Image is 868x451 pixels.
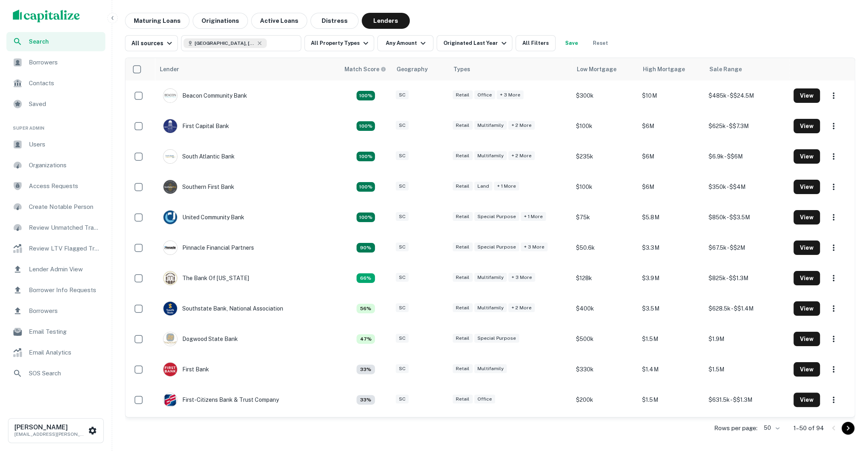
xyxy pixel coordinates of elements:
div: Multifamily [474,273,507,282]
div: The Bank Of [US_STATE] [163,271,249,285]
span: Email Analytics [29,348,101,357]
td: $330k [572,354,638,385]
a: Borrowers [6,53,105,72]
td: $628.5k - $$1.4M [705,293,789,324]
img: picture [163,119,177,133]
div: Review Unmatched Transactions [6,218,105,237]
span: Users [29,140,101,149]
button: Save your search to get updates of matches that match your search criteria. [559,35,584,51]
td: $10M [638,80,704,111]
div: Matching Properties: 22, hasApolloMatch: undefined [356,91,375,100]
td: $75k [572,202,638,233]
img: picture [163,271,177,285]
div: Retail [453,303,473,313]
div: Pinnacle Financial Partners [163,241,254,255]
div: Retail [453,364,473,373]
p: [EMAIL_ADDRESS][PERSON_NAME][DOMAIN_NAME] [14,431,87,438]
button: Reset [588,35,613,51]
div: Types [453,64,470,74]
th: Lender [155,58,340,80]
div: Multifamily [474,303,507,313]
button: Maturing Loans [125,13,189,29]
td: $850k - $$3.5M [705,202,789,233]
span: Review LTV Flagged Transactions [29,244,101,253]
a: Email Testing [6,322,105,341]
div: Office [474,395,495,404]
img: picture [163,180,177,194]
td: $300k [572,80,638,111]
td: $5.8M [638,202,704,233]
th: Types [449,58,572,80]
div: Special Purpose [474,334,519,343]
td: $560.2k [572,415,638,445]
div: Retail [453,212,473,221]
th: Capitalize uses an advanced AI algorithm to match your search with the best lender. The match sco... [340,58,392,80]
div: Originated Last Year [443,38,508,48]
a: Email Analytics [6,343,105,362]
td: $200k [572,385,638,415]
div: Matching Properties: 7, hasApolloMatch: undefined [356,365,375,374]
td: $485k - $$24.5M [705,80,789,111]
button: View [793,241,820,255]
td: $1.4M [638,354,704,385]
td: $350k - $$4M [705,172,789,202]
div: Multifamily [474,364,507,373]
span: Borrower Info Requests [29,285,101,295]
div: + 2 more [508,151,535,160]
span: Saved [29,99,101,109]
img: picture [163,89,177,102]
div: Retail [453,243,473,252]
div: + 3 more [497,90,524,100]
button: Originated Last Year [437,35,512,51]
div: Retail [453,395,473,404]
img: picture [163,210,177,224]
p: Rows per page: [714,423,757,433]
div: + 1 more [521,212,546,221]
div: Matching Properties: 24, hasApolloMatch: undefined [356,182,375,192]
button: Distress [310,13,358,29]
img: picture [163,150,177,163]
div: Search [6,32,105,51]
div: SC [396,334,409,343]
a: Lender Admin View [6,260,105,279]
td: $631.5k - $$1.3M [705,385,789,415]
div: South Atlantic Bank [163,149,235,164]
td: $825k - $$1.3M [705,263,789,293]
span: Review Unmatched Transactions [29,223,101,233]
th: Low Mortgage [572,58,638,80]
span: Email Testing [29,327,101,337]
button: View [793,301,820,316]
td: $3.4M - $$4.1M [705,415,789,445]
td: $100k [572,172,638,202]
a: Saved [6,94,105,114]
div: SC [396,151,409,160]
p: 1–50 of 94 [793,423,824,433]
div: SC [396,182,409,191]
div: Review LTV Flagged Transactions [6,239,105,258]
div: Multifamily [474,121,507,130]
th: High Mortgage [638,58,704,80]
div: Retail [453,182,473,191]
div: + 3 more [508,273,535,282]
a: Access Requests [6,176,105,196]
button: Any Amount [377,35,433,51]
button: All Filters [516,35,556,51]
div: First Bank [163,362,209,377]
span: [GEOGRAPHIC_DATA], [GEOGRAPHIC_DATA], [GEOGRAPHIC_DATA] [195,40,255,47]
div: Matching Properties: 38, hasApolloMatch: undefined [356,152,375,161]
div: SC [396,212,409,221]
div: + 2 more [508,303,535,313]
h6: Match Score [344,65,385,74]
span: Search [29,37,101,46]
iframe: Chat Widget [828,387,868,425]
span: Borrowers [29,58,101,67]
td: $3.8M [638,415,704,445]
div: United Community Bank [163,210,244,224]
div: Borrowers [6,301,105,321]
div: Southstate Bank, National Association [163,301,283,316]
td: $1.5M [638,324,704,354]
